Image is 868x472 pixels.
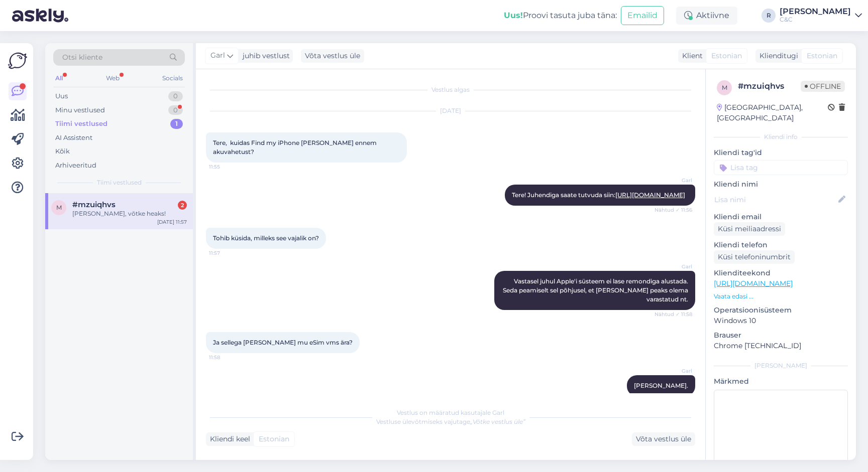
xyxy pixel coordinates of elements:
div: Võta vestlus üle [301,49,364,63]
div: Web [104,72,122,85]
p: Chrome [TECHNICAL_ID] [714,341,848,351]
button: Emailid [621,6,664,25]
div: Vestlus algas [206,85,695,94]
span: Vestluse ülevõtmiseks vajutage [376,418,525,425]
div: [PERSON_NAME] [780,8,851,16]
span: Garl [210,50,225,61]
span: Offline [801,81,845,92]
div: 0 [168,105,183,115]
p: Märkmed [714,376,848,387]
div: [GEOGRAPHIC_DATA], [GEOGRAPHIC_DATA] [717,102,828,123]
div: 2 [178,201,187,210]
span: Garl [655,367,692,375]
p: Vaata edasi ... [714,292,848,301]
span: 11:55 [209,163,247,171]
div: [DATE] 11:57 [157,218,187,226]
div: [PERSON_NAME], võtke heaks! [72,209,187,218]
a: [URL][DOMAIN_NAME] [615,191,685,199]
div: R [762,9,776,23]
div: Socials [160,72,185,85]
div: Küsi telefoninumbrit [714,250,795,264]
span: Vastasel juhul Apple'i süsteem ei lase remondiga alustada. Seda peamiselt sel põhjusel, et [PERSO... [503,277,690,303]
p: Operatsioonisüsteem [714,305,848,316]
div: Tiimi vestlused [55,119,107,129]
b: Uus! [504,11,523,20]
div: AI Assistent [55,133,92,143]
p: Kliendi tag'id [714,147,848,158]
div: [DATE] [206,106,695,115]
span: Garl [655,263,692,270]
div: 0 [168,91,183,101]
p: Klienditeekond [714,268,848,278]
span: Tere, kuidas Find my iPhone [PERSON_NAME] ennem akuvahetust? [213,139,378,155]
div: Klient [678,51,703,61]
img: Askly Logo [8,51,27,70]
span: Estonian [259,434,289,444]
a: [PERSON_NAME]C&C [780,8,862,24]
div: Minu vestlused [55,105,105,115]
div: [PERSON_NAME] [714,361,848,370]
div: Kliendi keel [206,434,250,444]
p: Windows 10 [714,316,848,326]
div: Uus [55,91,68,101]
div: Võta vestlus üle [632,432,695,446]
span: 11:57 [209,249,247,257]
p: Kliendi email [714,212,848,222]
p: Brauser [714,330,848,341]
a: [URL][DOMAIN_NAME] [714,279,793,288]
div: Kõik [55,146,70,156]
span: Tohib küsida, milleks see vajalik on? [213,234,319,242]
div: C&C [780,16,851,24]
p: Kliendi nimi [714,179,848,190]
div: Klienditugi [755,51,798,61]
span: [PERSON_NAME]. [634,382,688,389]
div: Kliendi info [714,132,848,141]
div: All [53,72,65,85]
span: Nähtud ✓ 11:58 [655,310,692,318]
p: Kliendi telefon [714,240,848,250]
i: „Võtke vestlus üle” [470,418,525,425]
span: Tere! Juhendiga saate tutvuda siin: [512,191,688,199]
div: juhib vestlust [239,51,290,61]
span: Estonian [807,51,837,61]
span: Garl [655,177,692,184]
span: Nähtud ✓ 11:56 [655,206,692,214]
span: #mzuiqhvs [72,200,116,209]
div: Aktiivne [676,7,737,25]
span: m [56,204,62,211]
span: Otsi kliente [62,52,102,63]
span: Vestlus on määratud kasutajale Garl [397,409,504,416]
span: m [722,84,727,91]
span: Ja sellega [PERSON_NAME] mu eSim vms ära? [213,339,353,346]
div: 1 [170,119,183,129]
div: # mzuiqhvs [738,80,801,92]
input: Lisa nimi [714,194,836,205]
div: Arhiveeritud [55,161,96,171]
div: Küsi meiliaadressi [714,222,785,236]
span: 11:58 [209,354,247,361]
span: Estonian [711,51,742,61]
div: Proovi tasuta juba täna: [504,10,617,22]
input: Lisa tag [714,160,848,175]
span: Tiimi vestlused [97,178,142,187]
